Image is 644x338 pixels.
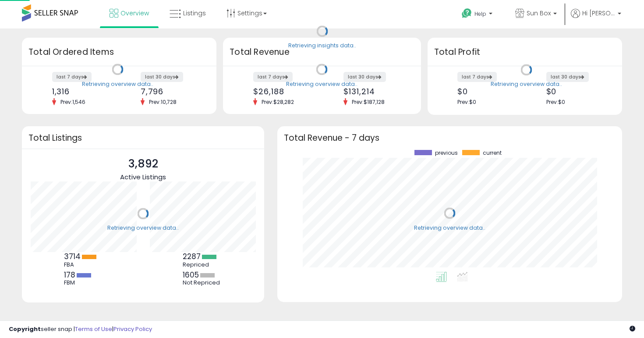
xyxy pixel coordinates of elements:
a: Privacy Policy [113,325,152,333]
span: Overview [120,9,149,18]
a: Hi [PERSON_NAME] [571,9,621,28]
strong: Copyright [9,325,41,333]
a: Help [455,1,501,28]
div: Retrieving overview data.. [414,224,485,232]
div: Retrieving overview data.. [491,81,562,89]
span: Listings [183,9,206,18]
div: Retrieving overview data.. [82,80,153,88]
a: Terms of Use [75,325,112,333]
div: seller snap | | [9,325,152,334]
div: Retrieving overview data.. [286,80,357,88]
i: Get Help [461,8,472,19]
div: Retrieving overview data.. [107,224,179,232]
span: Sun Box [527,9,551,18]
span: Help [474,10,486,18]
span: Hi [PERSON_NAME] [582,9,615,18]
